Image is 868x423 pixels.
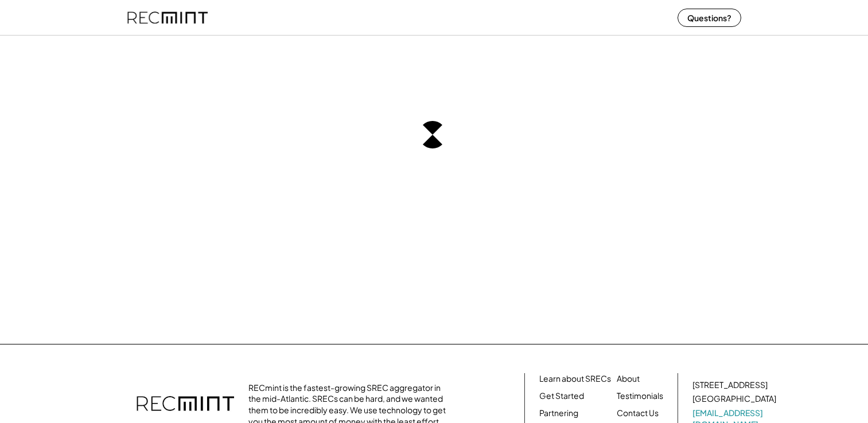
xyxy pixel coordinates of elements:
a: Contact Us [617,408,659,419]
a: Testimonials [617,390,663,402]
a: About [617,373,640,385]
button: Questions? [678,9,741,27]
a: Partnering [539,408,578,419]
img: recmint-logotype%403x%20%281%29.jpeg [127,2,208,33]
div: [GEOGRAPHIC_DATA] [692,393,776,405]
div: [STREET_ADDRESS] [692,379,768,391]
a: Learn about SRECs [539,373,611,385]
a: Get Started [539,390,584,402]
